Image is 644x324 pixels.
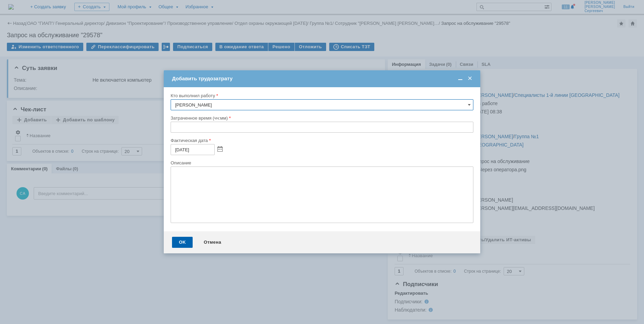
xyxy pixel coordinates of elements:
div: Затраченное время (чч:мм) [171,116,472,120]
div: Описание [171,161,472,165]
div: Фактическая дата [171,138,472,143]
span: Свернуть (Ctrl + M) [457,75,464,82]
div: Кто выполнил работу [171,93,472,98]
span: Закрыть [466,75,473,82]
div: Добавить трудозатрату [172,75,473,82]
